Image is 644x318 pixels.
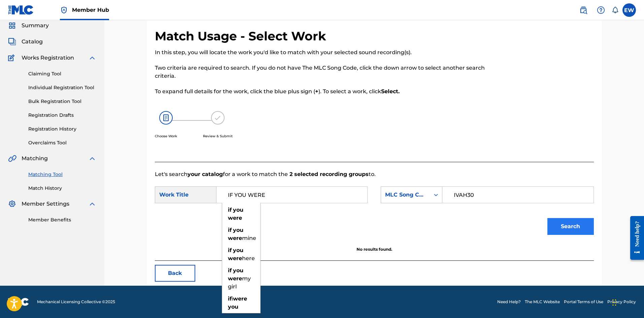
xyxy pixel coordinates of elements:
img: expand [88,154,96,163]
strong: were [233,295,247,302]
img: MLC Logo [8,5,34,15]
img: help [597,6,605,14]
img: logo [8,298,29,306]
a: Matching Tool [28,171,96,178]
a: Individual Registration Tool [28,84,96,91]
h2: Match Usage - Select Work [155,29,330,44]
img: Matching [8,154,16,163]
a: The MLC Website [525,299,560,305]
strong: were [228,255,242,261]
span: my girl [228,275,251,290]
a: Privacy Policy [607,299,636,305]
a: Public Search [577,3,590,17]
div: User Menu [622,3,636,17]
a: Claiming Tool [28,70,96,77]
iframe: Chat Widget [610,286,644,318]
strong: if [228,295,232,302]
strong: + [315,88,318,95]
p: Review & Submit [203,134,233,139]
div: MLC Song Code [385,191,426,199]
strong: your catalog [188,171,223,177]
p: Two criteria are required to search. If you do not have The MLC Song Code, click the down arrow t... [155,64,493,80]
div: Drag [612,292,616,313]
a: Match History [28,185,96,192]
img: Member Settings [8,200,16,208]
a: Need Help? [497,299,521,305]
a: Registration Drafts [28,112,96,119]
strong: if [228,207,232,213]
img: 26af456c4569493f7445.svg [159,111,173,125]
p: To expand full details for the work, click the blue plus sign ( ). To select a work, click [155,87,493,96]
strong: you [233,247,243,253]
span: Catalog [22,38,43,46]
span: Summary [22,22,49,30]
a: Portal Terms of Use [564,299,603,305]
strong: if [228,267,232,274]
div: Notifications [612,7,618,13]
img: Summary [8,22,16,30]
strong: were [228,215,242,221]
strong: you [233,227,243,233]
span: Mechanical Licensing Collective © 2025 [37,299,115,305]
img: Works Registration [8,54,17,62]
span: Member Hub [72,6,109,14]
span: mine [242,235,256,241]
a: Overclaims Tool [28,139,96,146]
a: Bulk Registration Tool [28,98,96,105]
button: Back [155,265,195,282]
a: Registration History [28,126,96,133]
a: SummarySummary [8,22,49,30]
span: Works Registration [22,54,74,62]
span: i [232,295,233,302]
img: Catalog [8,38,16,46]
a: Member Benefits [28,216,96,223]
strong: you [233,207,243,213]
p: No results found. [155,246,594,252]
span: here [242,255,255,261]
strong: you [233,267,243,274]
img: Top Rightsholder [60,6,68,14]
strong: you [228,304,238,310]
button: Search [547,218,594,235]
strong: if [228,247,232,253]
strong: if [228,227,232,233]
img: 173f8e8b57e69610e344.svg [211,111,225,125]
strong: Select. [381,88,400,95]
img: expand [88,54,96,62]
img: expand [88,200,96,208]
strong: were [228,235,242,241]
img: search [579,6,587,14]
p: Choose Work [155,134,177,139]
span: Member Settings [22,200,69,208]
p: Let's search for a work to match the to. [155,170,594,178]
iframe: Resource Center [625,211,644,265]
a: CatalogCatalog [8,38,43,46]
div: Help [594,3,608,17]
span: Matching [22,154,48,163]
p: In this step, you will locate the work you'd like to match with your selected sound recording(s). [155,48,493,57]
strong: were [228,275,242,282]
form: Search Form [155,178,594,246]
strong: 2 selected recording groups [288,171,369,177]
